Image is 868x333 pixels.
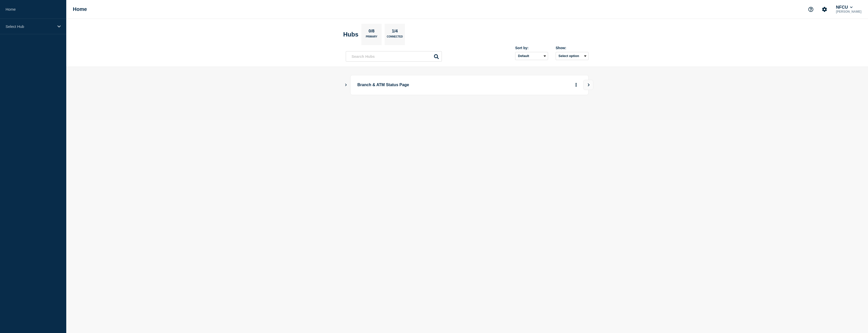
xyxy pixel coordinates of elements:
p: Select Hub [6,24,54,29]
button: Select option [556,52,589,60]
button: Support [806,4,816,15]
button: NFCU [835,5,854,10]
p: 1/4 [390,29,400,35]
button: Show Connected Hubs [345,83,347,87]
div: Sort by: [515,46,548,50]
p: Connected [387,35,403,41]
button: View [583,80,593,90]
button: Account settings [819,4,830,15]
p: 0/8 [367,29,377,35]
h2: Hubs [343,31,358,38]
button: More actions [573,80,579,90]
select: Sort by [515,52,548,60]
div: Show: [556,46,589,50]
h1: Home [73,6,87,12]
p: Primary [366,35,377,41]
p: Branch & ATM Status Page [357,80,497,90]
input: Search Hubs [346,51,442,62]
p: [PERSON_NAME] [835,10,862,13]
